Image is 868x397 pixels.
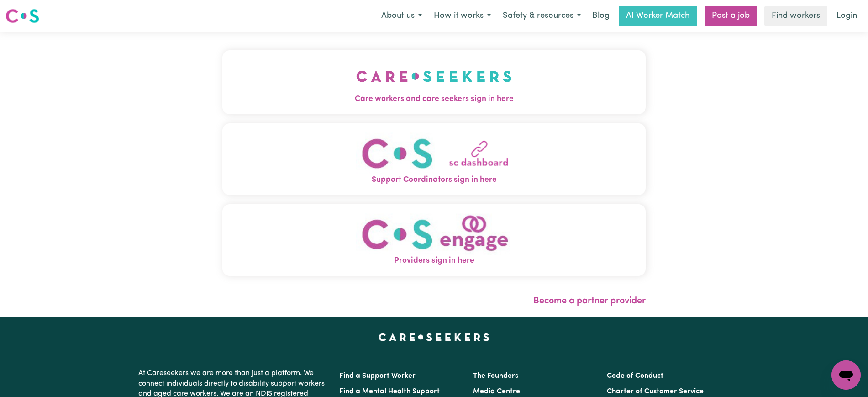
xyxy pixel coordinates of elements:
a: AI Worker Match [619,6,697,26]
span: Care workers and care seekers sign in here [222,93,646,105]
a: The Founders [473,372,518,380]
a: Become a partner provider [533,296,646,306]
a: Careseekers home page [379,333,489,341]
a: Find workers [764,6,827,26]
button: Care workers and care seekers sign in here [222,50,646,114]
img: Careseekers logo [5,8,39,24]
a: Media Centre [473,388,520,395]
button: How it works [428,6,497,26]
button: Providers sign in here [222,204,646,276]
button: Safety & resources [497,6,587,26]
a: Find a Support Worker [339,372,416,380]
button: Support Coordinators sign in here [222,123,646,195]
a: Blog [587,6,615,26]
a: Charter of Customer Service [607,388,704,395]
a: Post a job [705,6,757,26]
span: Support Coordinators sign in here [222,174,646,186]
a: Login [831,6,863,26]
a: Careseekers logo [5,5,39,26]
iframe: Button to launch messaging window [831,360,861,390]
button: About us [375,6,428,26]
a: Code of Conduct [607,372,663,380]
span: Providers sign in here [222,255,646,267]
